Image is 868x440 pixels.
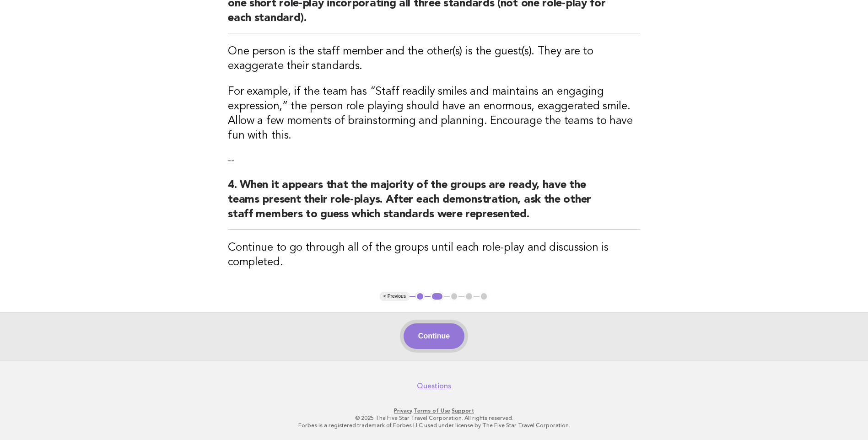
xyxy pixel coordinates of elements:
[154,414,714,422] p: © 2025 The Five Star Travel Corporation. All rights reserved.
[452,408,474,414] a: Support
[394,408,412,414] a: Privacy
[154,422,714,429] p: Forbes is a registered trademark of Forbes LLC used under license by The Five Star Travel Corpora...
[414,408,450,414] a: Terms of Use
[228,44,640,74] h3: One person is the staff member and the other(s) is the guest(s). They are to exaggerate their sta...
[404,323,464,349] button: Continue
[228,241,640,270] h3: Continue to go through all of the groups until each role-play and discussion is completed.
[154,407,714,414] p: · ·
[228,85,640,143] h3: For example, if the team has “Staff readily smiles and maintains an engaging expression,” the per...
[417,381,451,391] a: Questions
[431,292,444,301] button: 2
[228,154,640,167] p: --
[380,292,410,301] button: < Previous
[228,178,640,230] h2: 4. When it appears that the majority of the groups are ready, have the teams present their role-p...
[415,292,425,301] button: 1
